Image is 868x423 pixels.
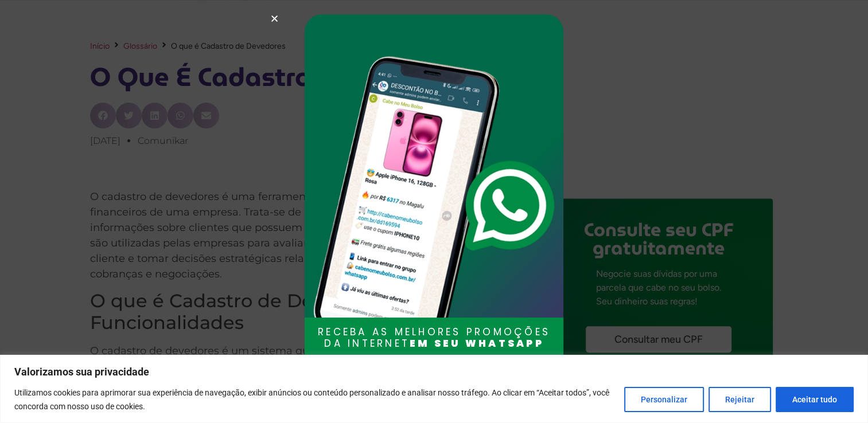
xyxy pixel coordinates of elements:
h3: RECEBA AS MELHORES PROMOÇÕES DA INTERNET [310,326,558,350]
p: Valorizamos sua privacidade [14,365,854,379]
p: Utilizamos cookies para aprimorar sua experiência de navegação, exibir anúncios ou conteúdo perso... [14,386,616,413]
button: Rejeitar [709,387,771,412]
b: EM SEU WHATSAPP [410,336,544,350]
img: celular-oferta [310,37,558,374]
a: Close [270,14,279,23]
button: Personalizar [624,387,704,412]
button: Aceitar tudo [776,387,854,412]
